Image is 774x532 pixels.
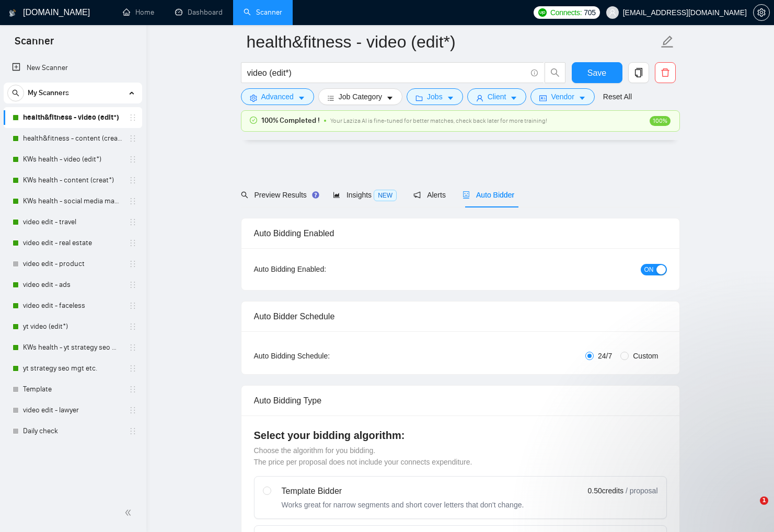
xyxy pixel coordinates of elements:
span: bars [327,94,334,102]
span: Auto Bidder [463,191,514,199]
span: check-circle [250,117,257,124]
span: Save [587,66,606,79]
span: holder [129,134,137,143]
span: Preview Results [241,191,316,199]
span: folder [415,94,423,102]
span: holder [129,113,137,122]
button: idcardVendorcaret-down [530,88,594,105]
span: delete [655,68,675,77]
button: search [545,62,565,83]
span: Insights [333,191,397,199]
a: KWs health - yt strategy seo mgt etc. [23,337,122,358]
div: Auto Bidder Schedule [254,302,667,331]
span: caret-down [386,94,394,102]
span: caret-down [510,94,517,102]
span: caret-down [579,94,586,102]
span: caret-down [298,94,305,102]
span: holder [129,385,137,394]
span: Job Category [339,91,382,102]
span: double-left [124,507,135,518]
div: Tooltip anchor [311,190,320,200]
span: Advanced [261,91,294,102]
span: Jobs [427,91,443,102]
a: KWs health - social media manag* [23,191,122,212]
span: setting [754,8,769,17]
a: dashboardDashboard [175,8,223,17]
img: upwork-logo.png [538,8,547,17]
a: KWs health - video (edit*) [23,149,122,170]
span: holder [129,239,137,247]
span: Connects: [550,7,582,18]
span: ON [644,264,654,275]
span: copy [629,68,649,77]
a: Template [23,379,122,400]
span: notification [413,191,421,199]
span: Client [488,91,506,102]
input: Search Freelance Jobs... [247,66,526,79]
button: delete [655,62,676,83]
input: Scanner name... [247,29,659,55]
span: search [241,191,248,199]
a: yt strategy seo mgt etc. [23,358,122,379]
span: Choose the algorithm for you bidding. The price per proposal does not include your connects expen... [254,446,472,466]
span: 24/7 [594,350,616,362]
span: Alerts [413,191,446,199]
span: holder [129,218,137,226]
span: idcard [539,94,547,102]
a: homeHome [123,8,154,17]
span: Custom [629,350,662,362]
span: 705 [584,7,595,18]
div: Template Bidder [282,485,524,498]
span: setting [250,94,257,102]
span: holder [129,260,137,268]
a: video edit - product [23,253,122,274]
a: health&fitness - video (edit*) [23,107,122,128]
a: video edit - lawyer [23,400,122,421]
a: KWs health - content (creat*) [23,170,122,191]
button: setting [753,4,770,21]
button: Save [572,62,622,83]
a: New Scanner [12,57,134,78]
span: holder [129,197,137,205]
span: Scanner [6,33,62,55]
span: holder [129,364,137,373]
button: barsJob Categorycaret-down [318,88,402,105]
span: 100% [650,116,671,126]
img: logo [9,5,16,21]
a: yt video (edit*) [23,316,122,337]
span: holder [129,281,137,289]
span: area-chart [333,191,340,199]
span: user [476,94,483,102]
div: Works great for narrow segments and short cover letters that don't change. [282,500,524,510]
a: video edit - real estate [23,233,122,253]
span: user [609,9,616,16]
span: caret-down [447,94,454,102]
a: setting [753,8,770,17]
h4: Select your bidding algorithm: [254,428,667,443]
a: Daily check [23,421,122,442]
span: 100% Completed ! [261,115,320,126]
a: searchScanner [244,8,282,17]
span: holder [129,176,137,184]
button: folderJobscaret-down [407,88,463,105]
iframe: Intercom live chat [738,496,764,522]
span: holder [129,343,137,352]
a: health&fitness - content (creat*) [23,128,122,149]
li: My Scanners [4,83,142,442]
button: copy [628,62,649,83]
div: Auto Bidding Type [254,386,667,415]
a: video edit - travel [23,212,122,233]
span: Vendor [551,91,574,102]
a: video edit - faceless [23,295,122,316]
button: userClientcaret-down [467,88,527,105]
span: search [545,68,565,77]
a: video edit - ads [23,274,122,295]
div: Auto Bidding Enabled [254,218,667,248]
div: Auto Bidding Schedule: [254,350,391,362]
span: search [8,89,24,97]
span: My Scanners [28,83,69,103]
button: settingAdvancedcaret-down [241,88,314,105]
span: edit [661,35,674,49]
span: Your Laziza AI is fine-tuned for better matches, check back later for more training! [330,117,547,124]
span: holder [129,322,137,331]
